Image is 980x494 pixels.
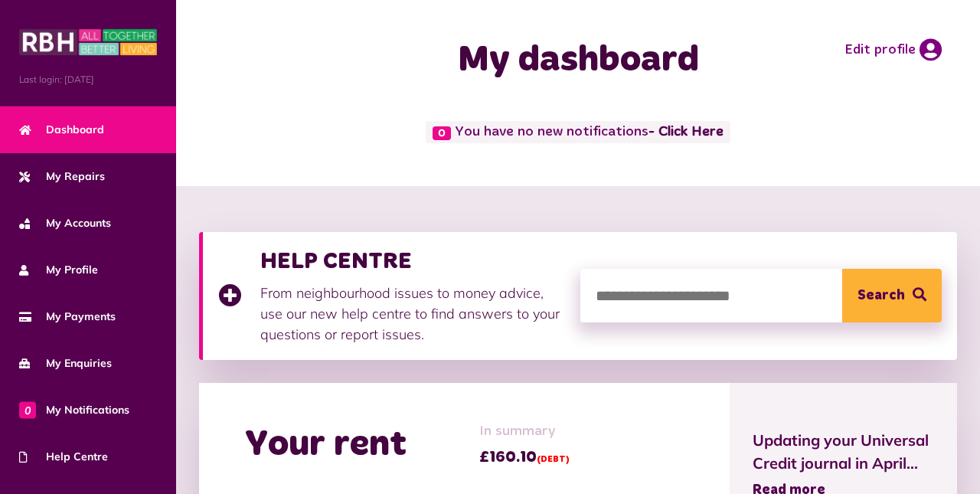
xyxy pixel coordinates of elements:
a: - Click Here [648,126,724,139]
span: In summary [479,421,570,442]
a: Edit profile [844,38,942,61]
p: From neighbourhood issues to money advice, use our new help centre to find answers to your questi... [260,283,565,345]
span: Updating your Universal Credit journal in April... [753,429,934,475]
span: My Repairs [19,168,105,185]
h1: My dashboard [393,38,764,83]
span: (DEBT) [537,455,570,464]
span: My Notifications [19,402,129,418]
span: Search [857,269,905,322]
span: Help Centre [19,449,108,465]
span: Dashboard [19,122,104,138]
span: Last login: [DATE] [19,73,157,87]
button: Search [842,269,942,322]
span: 0 [19,401,36,418]
span: My Enquiries [19,355,112,371]
span: You have no new notifications [426,121,730,143]
h3: HELP CENTRE [260,247,565,275]
img: MyRBH [19,27,157,57]
span: 0 [433,126,451,140]
span: My Profile [19,262,98,278]
span: My Accounts [19,215,111,231]
span: My Payments [19,309,116,325]
h2: Your rent [245,423,407,467]
span: £160.10 [479,446,570,469]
